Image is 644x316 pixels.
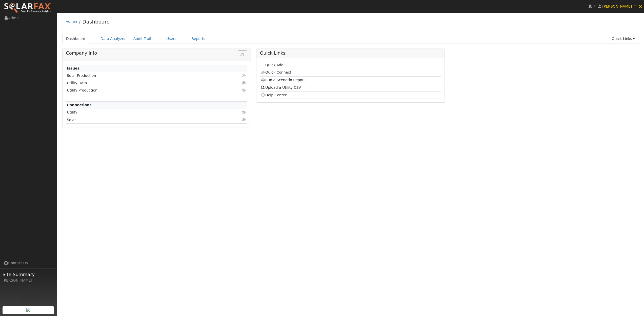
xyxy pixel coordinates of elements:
i: Click to view [242,81,246,85]
i: Click to view [242,88,246,92]
div: [PERSON_NAME] [3,278,54,283]
i: Click to view [242,118,246,122]
strong: Issues [67,66,79,70]
a: Quick Links [608,34,639,43]
a: Data Analyzer [97,34,130,43]
a: Audit Trail [130,34,155,43]
strong: Connections [67,103,92,107]
img: retrieve [26,308,30,312]
i: Click to view [242,74,246,77]
i: Click to view [242,110,246,114]
h5: Quick Links [260,51,441,56]
h5: Company Info [66,51,247,56]
a: Users [163,34,180,43]
a: Upload a Utility CSV [261,85,301,89]
a: Help Center [261,93,287,97]
td: Solar Production [66,72,218,79]
td: Solar [66,116,218,124]
a: Quick Add [261,63,283,67]
a: Admin [66,19,77,24]
a: Reports [188,34,209,43]
img: SolarFax [4,3,51,13]
td: Utility Production [66,87,218,94]
a: Quick Connect [261,70,291,74]
a: Dashboard [82,19,110,25]
td: Utility Data [66,79,218,87]
span: [PERSON_NAME] [602,4,632,8]
span: × [638,3,643,9]
a: Dashboard [62,34,89,43]
span: Site Summary [3,271,54,278]
td: Utility [66,109,218,116]
a: Run a Scenario Report [261,78,305,82]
